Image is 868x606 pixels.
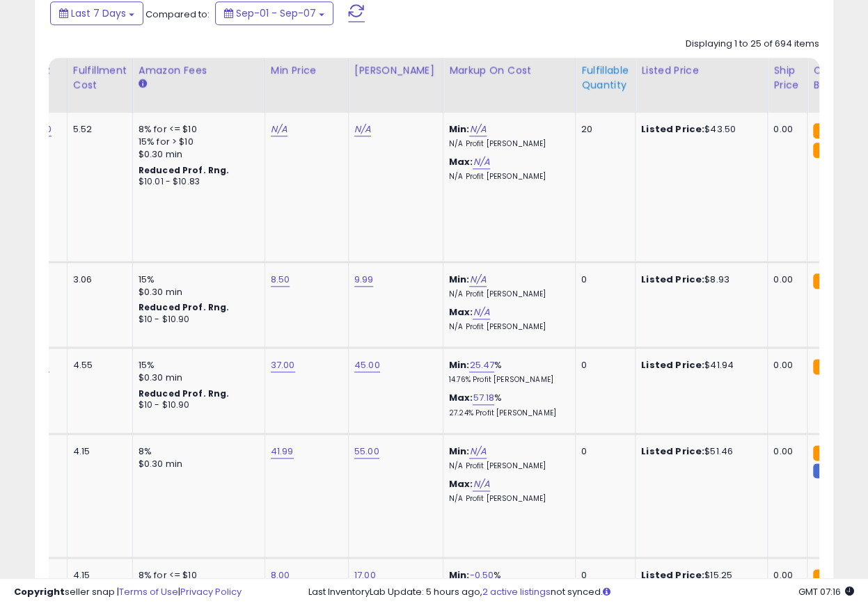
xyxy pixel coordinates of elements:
div: Fulfillment Cost [73,63,127,93]
p: N/A Profit [PERSON_NAME] [449,494,565,504]
div: 4.55 [73,359,122,372]
span: Last 7 Days [71,6,126,20]
div: 4.15 [73,445,122,458]
button: Last 7 Days [50,1,143,25]
a: 55.00 [354,445,379,459]
div: % [449,359,565,385]
span: Sep-01 - Sep-07 [236,6,316,20]
b: Min: [449,122,470,136]
div: 8% [139,445,254,458]
b: Min: [449,273,470,286]
a: N/A [469,122,486,136]
div: 5.52 [73,123,122,136]
b: Listed Price: [641,358,704,372]
p: 14.76% Profit [PERSON_NAME] [449,375,565,385]
div: 0 [581,445,624,458]
small: FBA [813,123,839,138]
small: FBA [813,273,839,289]
a: 8.50 [271,273,290,287]
b: Min: [449,358,470,372]
div: Cost [26,63,61,78]
div: 15% [139,273,254,286]
a: N/A [473,305,489,319]
div: 3.06 [73,273,122,286]
b: Reduced Prof. Rng. [139,388,230,399]
a: 57.18 [473,391,494,405]
b: Max: [449,155,473,168]
a: Privacy Policy [180,585,242,598]
b: Listed Price: [641,122,704,136]
strong: Copyright [14,585,65,598]
div: 8% for <= $10 [139,123,254,136]
b: Min: [449,445,470,458]
a: 37.00 [271,358,295,372]
div: $0.30 min [139,286,254,298]
div: $0.30 min [139,372,254,384]
div: [PERSON_NAME] [354,63,437,78]
div: $43.50 [641,123,757,136]
p: N/A Profit [PERSON_NAME] [449,172,565,182]
div: 0.00 [773,359,796,372]
p: N/A Profit [PERSON_NAME] [449,139,565,149]
div: Last InventoryLab Update: 5 hours ago, not synced. [308,586,854,599]
b: Max: [449,391,473,404]
div: $10.01 - $10.83 [139,176,254,188]
b: Listed Price: [641,445,704,458]
div: $8.93 [641,273,757,286]
div: 0.00 [773,123,796,136]
a: N/A [271,122,287,136]
b: Reduced Prof. Rng. [139,164,230,176]
a: 2 active listings [482,585,550,598]
a: N/A [473,155,489,169]
div: Ship Price [773,63,801,93]
div: 0 [581,359,624,372]
p: N/A Profit [PERSON_NAME] [449,289,565,299]
a: 25.47 [469,358,494,372]
div: 0.00 [773,445,796,458]
div: % [449,392,565,417]
div: 0 [581,273,624,286]
div: $51.46 [641,445,757,458]
p: N/A Profit [PERSON_NAME] [449,461,565,471]
a: 9.99 [354,273,374,287]
button: Sep-01 - Sep-07 [215,1,333,25]
a: 45.00 [354,358,380,372]
a: N/A [354,122,371,136]
div: Displaying 1 to 25 of 694 items [686,38,819,51]
small: FBA [813,445,839,461]
div: 0.00 [773,273,796,286]
div: 15% for > $10 [139,136,254,148]
div: 20 [581,123,624,136]
div: seller snap | | [14,586,242,599]
div: 15% [139,359,254,372]
div: $41.94 [641,359,757,372]
a: N/A [469,445,486,459]
div: Amazon Fees [139,63,259,78]
div: $0.30 min [139,458,254,470]
div: $0.30 min [139,148,254,161]
a: N/A [469,273,486,287]
b: Max: [449,305,473,319]
a: 41.99 [271,445,294,459]
div: Fulfillable Quantity [581,63,629,93]
div: Markup on Cost [449,63,569,78]
span: Compared to: [145,8,210,21]
p: N/A Profit [PERSON_NAME] [449,322,565,332]
div: $10 - $10.90 [139,314,254,326]
small: FBA [813,143,839,158]
div: $10 - $10.90 [139,399,254,411]
b: Reduced Prof. Rng. [139,301,230,313]
div: Listed Price [641,63,762,78]
div: Min Price [271,63,342,78]
small: FBM [813,463,840,478]
b: Listed Price: [641,273,704,286]
b: Max: [449,477,473,491]
p: 27.24% Profit [PERSON_NAME] [449,408,565,418]
a: N/A [473,477,489,491]
span: 2025-09-15 07:16 GMT [798,585,854,598]
a: Terms of Use [119,585,178,598]
small: Amazon Fees. [139,78,147,90]
small: FBA [813,359,839,374]
th: The percentage added to the cost of goods (COGS) that forms the calculator for Min & Max prices. [443,58,575,113]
